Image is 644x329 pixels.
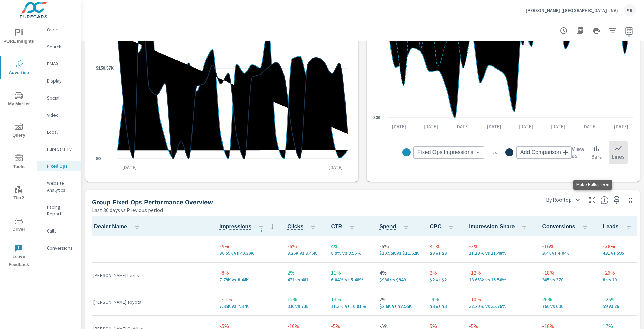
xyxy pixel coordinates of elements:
p: -9% [430,295,458,303]
span: Driver [2,217,35,234]
p: Overall [47,26,75,33]
div: Calls [37,226,81,236]
text: $0 [96,156,101,161]
p: -18% [542,269,592,277]
span: The number of times an ad was shown on your behalf. [219,223,251,231]
p: 4% [379,269,419,277]
p: -9% [219,242,276,250]
p: 2% [379,295,419,303]
p: -28% [603,242,635,250]
button: "Export Report to PDF" [573,24,587,38]
p: 11.19% vs 11.48% [469,250,531,256]
button: Select Date Range [622,24,636,38]
p: PMAX [47,60,75,67]
p: 125% [603,295,635,303]
p: Lines [612,152,624,161]
p: PureCars TV [47,146,75,152]
p: $10,947 vs $11,624 [379,250,419,256]
p: 11.3% vs 10.01% [331,303,368,309]
p: 59 vs 26 [603,303,635,309]
div: Conversions [37,243,81,253]
p: [DATE] [514,123,538,130]
p: 305 vs 370 [542,277,592,282]
p: Display [47,77,75,84]
button: Apply Filters [606,24,619,38]
span: Spend [379,223,413,231]
p: [DATE] [324,164,348,171]
h5: Group Fixed Ops Performance Overview [92,198,213,206]
p: [PERSON_NAME] Toyota [93,299,209,305]
p: Bars [591,152,602,161]
span: Advertise [2,60,35,77]
p: 13.65% vs 15.56% [469,277,531,282]
div: By Rooftop [542,194,584,206]
div: Pacing Report [37,202,81,219]
p: vs [484,149,505,155]
p: 13% [331,295,368,303]
span: Leads [603,223,635,231]
p: [DATE] [419,123,443,130]
p: $3 vs $3 [430,303,458,309]
p: -12% [469,269,531,277]
p: $3 vs $3 [430,250,458,256]
p: $2 vs $2 [430,277,458,282]
div: Add Comparison [516,146,572,159]
div: Display [37,76,81,86]
p: 26% [542,295,592,303]
p: Video [47,111,75,118]
p: -8% [219,269,276,277]
span: The number of times an ad was clicked by a consumer. [287,223,303,231]
text: 836 [373,115,380,120]
p: 4% [331,242,368,250]
p: [DATE] [546,123,570,130]
p: -26% [603,269,635,277]
p: 8 vs 10 [603,277,635,282]
span: My Market [2,91,35,108]
p: Fixed Ops [47,163,75,169]
p: [DATE] [482,123,506,130]
span: CTR [331,223,359,231]
h6: View as [572,146,584,159]
p: -10% [469,295,531,303]
p: [DATE] [609,123,633,130]
p: 766 vs 606 [542,303,592,309]
p: [PERSON_NAME] ([GEOGRAPHIC_DATA] - NV) [526,7,618,13]
div: PureCars TV [37,144,81,154]
div: nav menu [0,20,37,271]
p: 3,401 vs 4,041 [542,250,592,256]
span: PURE Insights [2,29,35,45]
div: Video [37,110,81,120]
span: Leave Feedback [2,244,35,269]
p: [DATE] [387,123,411,130]
p: -<1% [219,295,276,303]
p: 830 vs 738 [287,303,320,309]
p: Last 30 days vs Previous period [92,206,163,214]
span: Add Comparison [520,149,561,156]
p: 7,347 vs 7,370 [219,303,276,309]
p: 2% [287,269,320,277]
div: Overall [37,25,81,35]
p: [PERSON_NAME] Lexus [93,272,209,279]
p: Local [47,129,75,135]
div: PMAX [37,59,81,69]
p: <1% [430,242,458,250]
button: Print Report [589,24,603,38]
p: 36,586 vs 40,391 [219,250,276,256]
p: [DATE] [118,164,141,171]
p: 431 vs 595 [603,250,635,256]
span: Dealer Name [94,223,144,231]
p: 6.04% vs 5.46% [331,277,368,282]
p: -6% [379,242,419,250]
p: $986 vs $949 [379,277,419,282]
span: CPC [430,223,458,231]
p: Social [47,94,75,101]
p: Website Analytics [47,180,75,193]
p: -16% [542,242,592,250]
p: 2% [430,269,458,277]
p: -6% [287,242,320,250]
p: 7,792 vs 8,440 [219,277,276,282]
text: $159.57K [96,66,114,71]
p: 11% [331,269,368,277]
span: Tools [2,154,35,171]
span: The amount of money spent on advertising during the period. [379,223,396,231]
